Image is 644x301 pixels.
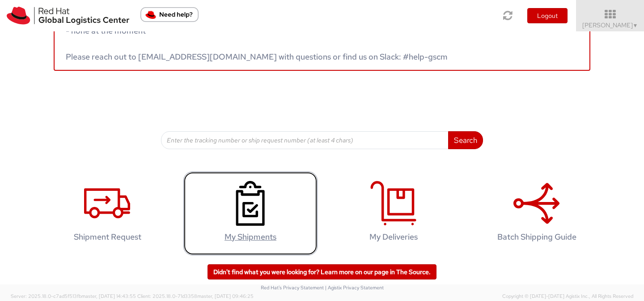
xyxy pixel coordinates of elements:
a: Red Hat's Privacy Statement [261,284,324,291]
a: My Deliveries [326,172,461,255]
a: | Agistix Privacy Statement [325,284,384,291]
img: rh-logistics-00dfa346123c4ec078e1.svg [7,7,129,25]
span: Copyright © [DATE]-[DATE] Agistix Inc., All Rights Reserved [502,293,633,300]
button: Logout [527,8,568,23]
h4: My Shipments [193,232,308,241]
h4: Batch Shipping Guide [479,232,594,241]
span: master, [DATE] 14:43:55 [81,293,136,299]
button: Need help? [140,7,199,22]
a: My Shipments [183,172,318,255]
span: Server: 2025.18.0-c7ad5f513fb [11,293,136,299]
h4: My Deliveries [336,232,451,241]
button: Search [448,131,483,149]
input: Enter the tracking number or ship request number (at least 4 chars) [161,131,449,149]
span: - none at the moment Please reach out to [EMAIL_ADDRESS][DOMAIN_NAME] with questions or find us o... [66,26,448,62]
a: Didn't find what you were looking for? Learn more on our page in The Source. [208,264,436,279]
span: [PERSON_NAME] [582,21,638,29]
span: master, [DATE] 09:46:25 [197,293,254,299]
h4: Shipment Request [50,232,165,241]
span: ▼ [633,22,638,29]
span: Client: 2025.18.0-71d3358 [137,293,254,299]
a: Batch Shipping Guide [470,172,604,255]
a: Shipment Request [40,172,174,255]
